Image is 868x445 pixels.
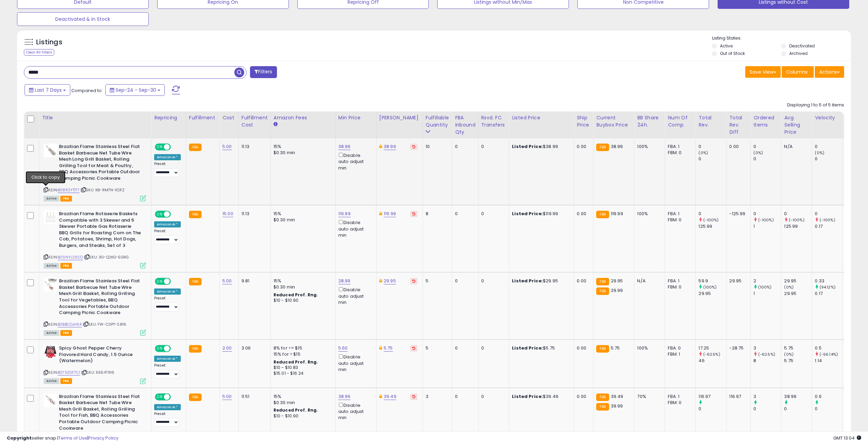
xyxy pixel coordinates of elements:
div: Rsvd. FC Transfers [481,114,506,129]
div: 0.00 [577,211,588,217]
small: FBA [596,144,609,151]
div: 46 [698,358,726,364]
span: FBA [60,196,72,202]
span: FBA [60,378,72,384]
div: Preset: [154,162,181,177]
b: Listed Price: [512,143,543,150]
b: Brazilian Flame Stainless Steel Flat Basket Barbecue Net Tube Wire Mesh Grill Basket, Rolling Gri... [59,394,142,433]
div: Ordered Items [753,114,778,129]
div: Min Price [338,114,373,121]
div: 0 [753,144,781,150]
div: 0 [815,211,842,217]
div: 0 [698,156,726,162]
div: $10 - $10.90 [274,413,330,419]
div: 15% [274,211,330,217]
div: 0 [481,144,504,150]
small: (0%) [784,284,794,290]
small: (0%) [784,352,794,357]
div: FBM: 0 [668,217,690,223]
small: (-100%) [703,217,719,223]
strong: Copyright [7,435,32,441]
div: 10 [426,144,447,150]
div: $0.30 min [274,217,330,223]
img: 41fweAxuokL._SL40_.jpg [44,278,57,292]
b: Listed Price: [512,345,543,351]
button: Actions [815,66,844,78]
div: 0.17 [815,223,842,229]
small: Amazon Fees. [274,121,278,128]
div: $29.95 [512,278,569,284]
div: 0.17 [815,291,842,297]
small: (-62.5%) [703,352,720,357]
a: 5.60 [338,345,348,352]
span: 29.99 [611,287,623,294]
div: Displaying 1 to 5 of 5 items [787,102,844,108]
div: 0 [455,278,473,284]
div: N/A [637,278,660,284]
div: FBM: 0 [668,284,690,290]
div: Total Rev. [698,114,723,129]
div: [PERSON_NAME] [379,114,420,121]
b: Listed Price: [512,210,543,217]
div: 11.13 [241,211,265,217]
span: All listings currently available for purchase on Amazon [44,330,59,336]
div: $15.01 - $16.24 [274,371,330,376]
div: 0.00 [577,278,588,284]
div: FBA: 0 [668,345,690,351]
small: FBA [596,211,609,218]
p: Listing States: [712,35,851,42]
div: $10 - $10.83 [274,365,330,371]
div: 100% [637,345,660,351]
div: 5 [426,278,447,284]
small: FBA [189,278,202,285]
div: ASIN: [44,278,146,335]
button: Columns [782,66,814,78]
div: FBA inbound Qty [455,114,475,136]
span: FBA [60,263,72,269]
div: 116.97 [698,394,726,400]
div: Avg Selling Price [784,114,809,136]
div: 11.51 [241,394,265,400]
span: ON [156,394,164,400]
div: Velocity [815,114,840,121]
div: Amazon AI * [154,288,181,295]
div: 8 [753,358,781,364]
b: Brazilian Flame Stainless Steel Flat Basket Barbecue Net Tube Wire Mesh Long Grill Basket, Rollin... [59,144,142,183]
div: 1 [753,291,781,297]
div: 0.33 [815,278,842,284]
small: (-56.14%) [820,352,838,357]
small: FBA [596,403,609,411]
div: 0 [753,211,781,217]
div: 116.97 [729,394,745,400]
div: Disable auto adjust min [338,151,371,171]
span: | SKU: 56547916 [81,370,115,375]
img: 4120KsxyZpL._SL40_.jpg [44,394,57,407]
span: Last 7 Days [35,87,62,93]
div: 0.00 [577,394,588,400]
span: OFF [170,346,181,352]
span: ON [156,211,164,217]
div: Num of Comp. [668,114,693,129]
span: OFF [170,279,181,284]
div: ASIN: [44,345,146,383]
span: ON [156,144,164,150]
div: ASIN: [44,144,146,201]
div: 70% [637,394,660,400]
div: Preset: [154,363,181,379]
div: $0.30 min [274,400,330,406]
div: Amazon Fees [274,114,333,121]
a: 119.99 [384,210,396,217]
span: | SKU: X8-RM7N-XDFZ [80,187,124,193]
div: 3.06 [241,345,265,351]
b: Reduced Prof. Rng. [274,407,318,413]
div: 125.99 [784,223,812,229]
small: FBA [189,211,202,218]
small: (-100%) [820,217,835,223]
div: 0 [698,144,726,150]
div: 100% [637,144,660,150]
div: 0 [481,345,504,351]
div: 0 [481,211,504,217]
div: 15% [274,144,330,150]
div: 0.00 [577,345,588,351]
div: 0 [815,156,842,162]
